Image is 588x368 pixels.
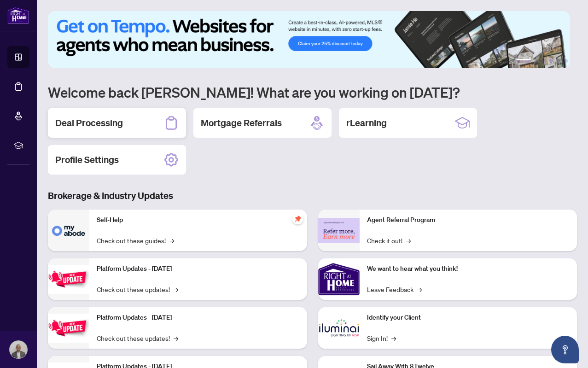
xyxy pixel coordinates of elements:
a: Sign In!→ [367,333,396,343]
p: Self-Help [97,215,300,225]
span: → [169,235,174,245]
button: 1 [516,59,531,63]
h2: Mortgage Referrals [201,117,282,129]
h2: rLearning [346,117,387,129]
button: 6 [564,59,568,63]
h1: Welcome back [PERSON_NAME]! What are you working on [DATE]? [48,83,577,101]
img: Agent Referral Program [318,218,360,243]
img: We want to hear what you think! [318,258,360,300]
img: Platform Updates - July 8, 2025 [48,314,89,343]
button: 5 [557,59,560,63]
img: Identify your Client [318,307,360,349]
img: Platform Updates - July 21, 2025 [48,265,89,294]
span: → [391,333,396,343]
img: logo [7,7,29,24]
img: Slide 0 [48,11,570,68]
button: Open asap [551,336,579,363]
img: Profile Icon [10,341,27,358]
p: Platform Updates - [DATE] [97,264,300,274]
p: Identify your Client [367,313,570,323]
a: Check out these guides!→ [97,235,174,245]
span: → [174,333,178,343]
button: 3 [542,59,546,63]
p: Platform Updates - [DATE] [97,313,300,323]
span: → [417,284,422,294]
a: Check it out!→ [367,235,411,245]
img: Self-Help [48,210,89,251]
h2: Profile Settings [55,153,119,166]
a: Check out these updates!→ [97,284,178,294]
a: Leave Feedback→ [367,284,422,294]
button: 4 [549,59,553,63]
button: 2 [535,59,538,63]
span: → [174,284,178,294]
a: Check out these updates!→ [97,333,178,343]
span: pushpin [292,213,303,224]
h2: Deal Processing [55,117,123,129]
p: Agent Referral Program [367,215,570,225]
span: → [406,235,411,245]
p: We want to hear what you think! [367,264,570,274]
h3: Brokerage & Industry Updates [48,189,577,202]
